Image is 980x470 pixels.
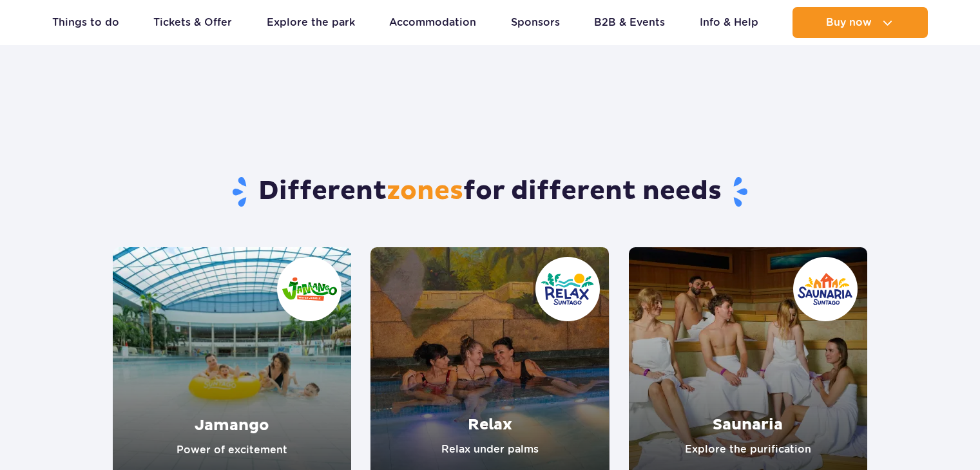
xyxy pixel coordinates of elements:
[153,7,232,38] a: Tickets & Offer
[267,7,355,38] a: Explore the park
[594,7,665,38] a: B2B & Events
[826,17,872,28] span: Buy now
[113,175,867,209] h1: Different for different needs
[793,7,928,38] button: Buy now
[52,7,119,38] a: Things to do
[511,7,560,38] a: Sponsors
[389,7,476,38] a: Accommodation
[700,7,758,38] a: Info & Help
[387,175,463,207] span: zones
